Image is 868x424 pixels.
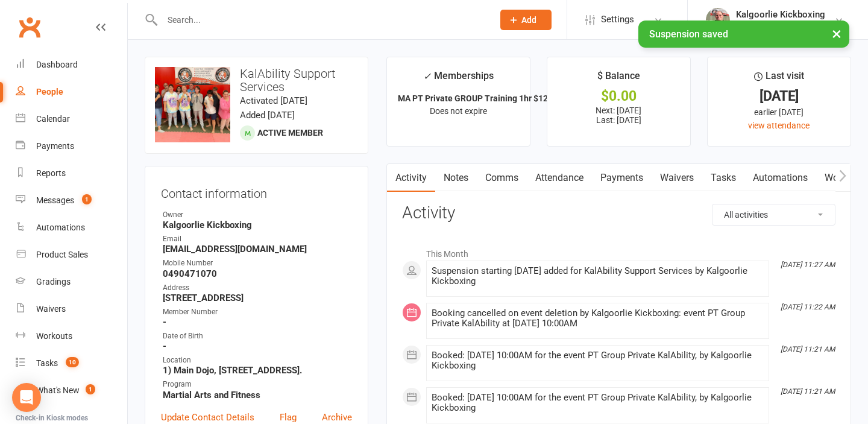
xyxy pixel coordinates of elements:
[163,258,352,269] div: Mobile Number
[826,21,848,46] button: ×
[16,296,127,323] a: Waivers
[558,90,679,103] div: $0.00
[86,384,95,394] span: 1
[601,6,634,33] span: Settings
[36,168,66,178] div: Reports
[719,106,840,119] div: earlier [DATE]
[36,60,78,69] div: Dashboard
[36,114,70,124] div: Calendar
[163,282,352,294] div: Address
[781,345,835,353] i: [DATE] 11:21 AM
[163,306,352,318] div: Member Number
[163,209,352,221] div: Owner
[398,93,571,103] strong: MA PT Private GROUP Training 1hr $125 (1 ...
[592,164,652,192] a: Payments
[16,377,127,404] a: What's New1
[36,358,58,368] div: Tasks
[155,67,358,93] h3: KalAbility Support Services
[432,266,764,286] div: Suspension starting [DATE] added for KalAbility Support Services by Kalgoorlie Kickboxing
[163,244,352,255] strong: [EMAIL_ADDRESS][DOMAIN_NAME]
[402,204,835,223] h3: Activity
[163,355,352,366] div: Location
[736,9,825,20] div: Kalgoorlie Kickboxing
[36,277,71,286] div: Gradings
[82,194,92,204] span: 1
[163,293,352,303] strong: [STREET_ADDRESS]
[161,182,352,200] h3: Contact information
[16,78,127,106] a: People
[402,241,835,261] li: This Month
[423,68,494,90] div: Memberships
[240,95,307,106] time: Activated [DATE]
[163,268,352,279] strong: 0490471070
[66,357,79,367] span: 10
[781,303,835,311] i: [DATE] 11:22 AM
[527,164,592,192] a: Attendance
[638,21,849,48] div: Suspension saved
[748,121,810,130] a: view attendance
[754,68,804,90] div: Last visit
[16,106,127,133] a: Calendar
[435,164,477,192] a: Notes
[36,331,72,341] div: Workouts
[155,67,230,142] img: image1710415250.png
[36,141,74,151] div: Payments
[240,110,295,121] time: Added [DATE]
[781,261,835,269] i: [DATE] 11:27 AM
[432,350,764,371] div: Booked: [DATE] 10:00AM for the event PT Group Private KalAbility, by Kalgoorlie Kickboxing
[16,350,127,377] a: Tasks 10
[163,341,352,352] strong: -
[36,250,88,259] div: Product Sales
[12,383,41,412] div: Open Intercom Messenger
[652,164,702,192] a: Waivers
[36,223,85,232] div: Automations
[430,106,487,116] span: Does not expire
[423,71,431,82] i: ✓
[558,106,679,125] p: Next: [DATE] Last: [DATE]
[16,133,127,160] a: Payments
[163,233,352,245] div: Email
[744,164,816,192] a: Automations
[163,220,352,230] strong: Kalgoorlie Kickboxing
[16,214,127,241] a: Automations
[702,164,744,192] a: Tasks
[257,128,323,138] span: Active member
[387,164,435,192] a: Activity
[163,379,352,390] div: Program
[736,20,825,31] div: Kalgoorlie Kickboxing
[163,365,352,376] strong: 1) Main Dojo, [STREET_ADDRESS].
[16,160,127,187] a: Reports
[521,15,536,25] span: Add
[432,393,764,413] div: Booked: [DATE] 10:00AM for the event PT Group Private KalAbility, by Kalgoorlie Kickboxing
[36,385,80,395] div: What's New
[597,68,640,90] div: $ Balance
[432,308,764,329] div: Booking cancelled on event deletion by Kalgoorlie Kickboxing: event PT Group Private KalAbility a...
[16,187,127,214] a: Messages 1
[781,387,835,396] i: [DATE] 11:21 AM
[719,90,840,103] div: [DATE]
[159,11,485,28] input: Search...
[16,323,127,350] a: Workouts
[36,87,63,97] div: People
[36,304,66,314] div: Waivers
[16,51,127,78] a: Dashboard
[163,390,352,400] strong: Martial Arts and Fitness
[163,331,352,342] div: Date of Birth
[36,195,74,205] div: Messages
[163,317,352,327] strong: -
[500,10,552,30] button: Add
[16,241,127,268] a: Product Sales
[14,12,45,42] a: Clubworx
[477,164,527,192] a: Comms
[16,268,127,296] a: Gradings
[706,8,730,32] img: thumb_image1664779456.png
